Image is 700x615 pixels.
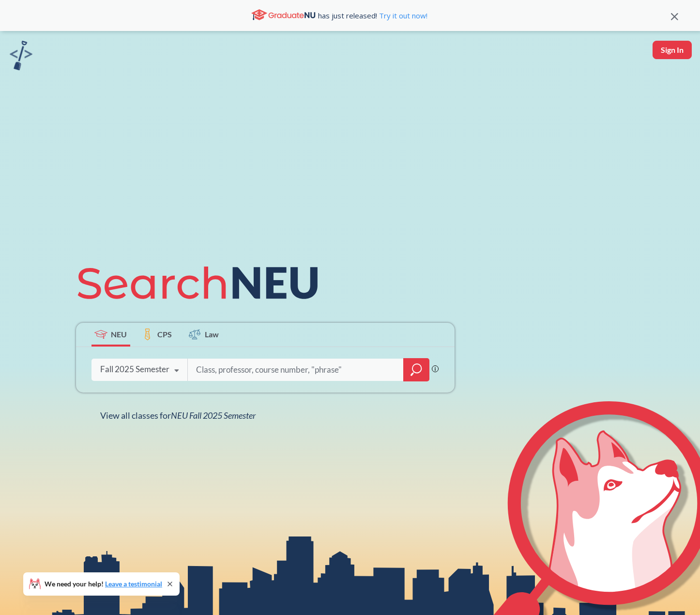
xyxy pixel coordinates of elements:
input: Class, professor, course number, "phrase" [195,360,396,380]
div: Fall 2025 Semester [100,364,169,375]
span: NEU Fall 2025 Semester [171,410,256,421]
span: Law [205,329,219,340]
span: NEU [111,329,127,340]
span: CPS [157,329,172,340]
a: Try it out now! [377,11,427,20]
button: Sign In [653,41,692,59]
img: sandbox logo [10,41,32,70]
div: magnifying glass [403,358,429,381]
span: has just released! [318,10,427,21]
span: View all classes for [100,410,256,421]
a: sandbox logo [10,41,32,73]
a: Leave a testimonial [105,580,162,588]
span: We need your help! [45,581,162,587]
svg: magnifying glass [411,363,422,377]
